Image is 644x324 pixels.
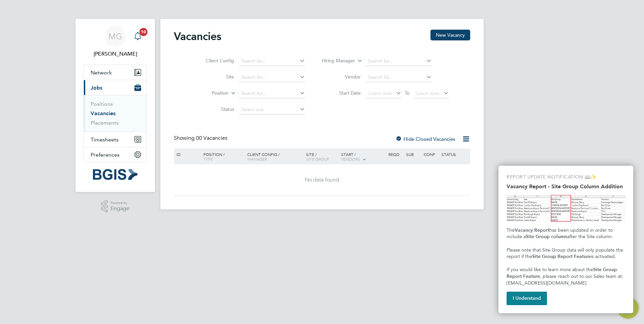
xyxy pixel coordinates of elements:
[507,227,614,240] span: has been updated in order to include a
[84,50,147,58] span: Michael Green
[175,149,198,160] div: ID
[567,234,613,239] span: after the Site column.
[139,28,148,36] span: 10
[198,149,246,165] div: Position /
[507,247,624,260] span: Please note that Site Group data will only populate the report if the
[247,156,267,162] span: Manager
[591,254,616,259] span: is activated.
[365,57,432,66] input: Search for...
[84,26,147,58] a: Go to account details
[498,166,633,313] div: Vacancy Report - Site Group Column Addition
[175,176,469,184] div: No data found
[110,206,129,212] span: Engage
[239,57,305,66] input: Search for...
[507,267,593,272] span: If you would like to learn more about the
[341,156,360,162] span: Vendors
[304,149,340,165] div: Site /
[507,195,625,222] img: Site Group Column in Vacancy Report
[507,183,625,190] h2: Vacancy Report - Site Group Column Addition
[93,169,137,180] img: bgis-logo-retina.png
[239,89,305,98] input: Search for...
[195,58,234,64] label: Client Config
[91,110,116,117] a: Vacancies
[405,149,422,160] div: Sub
[430,30,470,40] button: New Vacancy
[532,254,591,259] strong: Site Group Report Feature
[108,32,122,41] span: MG
[195,106,234,112] label: Status
[91,136,119,143] span: Timesheets
[395,136,455,142] label: Hide Closed Vacancies
[190,90,228,97] label: Position
[91,69,112,76] span: Network
[526,234,567,239] strong: Site Group column
[507,273,624,286] span: , please reach out to our Sales team at: [EMAIL_ADDRESS][DOMAIN_NAME]
[306,156,329,162] span: Site Group
[403,89,412,97] span: To
[91,152,120,158] span: Preferences
[507,174,625,181] p: REPORT UPDATE NOTIFICATION 📖✨
[203,156,213,162] span: Type
[340,149,387,165] div: Start /
[174,30,221,43] h2: Vacancies
[515,227,549,233] strong: Vacancy Report
[195,74,234,80] label: Site
[322,90,361,96] label: Start Date
[316,58,355,64] label: Hiring Manager
[440,149,469,160] div: Status
[196,135,227,141] span: 00 Vacancies
[507,292,547,305] button: I Understand
[239,73,305,82] input: Search for...
[507,227,515,233] span: The
[415,90,440,96] span: Select date
[387,149,404,160] div: Reqd
[368,90,392,96] span: Select date
[174,135,229,142] div: Showing
[91,85,102,91] span: Jobs
[365,73,432,82] input: Search for...
[239,105,305,115] input: Select one
[507,267,618,279] strong: Site Group Report Feature
[91,120,119,126] a: Placements
[84,169,147,180] a: Go to home page
[110,200,129,206] span: Powered by
[246,149,304,165] div: Client Config /
[422,149,440,160] div: Conf
[75,19,155,192] nav: Main navigation
[322,74,361,80] label: Vendor
[91,101,113,107] a: Positions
